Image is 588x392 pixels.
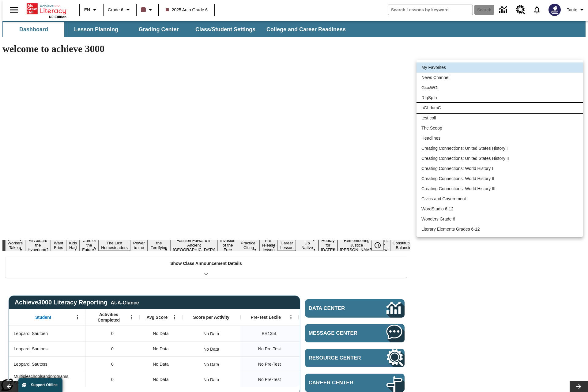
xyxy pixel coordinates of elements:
li: Creating Connections: World History III [417,184,583,194]
li: WordStudio 6-12 [417,204,583,214]
li: test coll [417,113,583,123]
li: Civics and Government [417,194,583,204]
li: GicxWGt [417,83,583,93]
li: Headlines [417,133,583,143]
li: Creating Connections: World History I [417,164,583,174]
li: RIqSpIh [417,93,583,103]
li: nGLdumG [417,103,583,113]
li: Creating Connections: World History II [417,174,583,184]
li: Creating Connections: United States History II [417,153,583,164]
li: Creating Connections: United States History I [417,143,583,153]
li: The Scoop [417,123,583,133]
li: My Favorites [417,62,583,73]
li: Wonders Grade 6 [417,214,583,224]
li: News Channel [417,73,583,83]
li: Literary Elements Grades 6-12 [417,224,583,234]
